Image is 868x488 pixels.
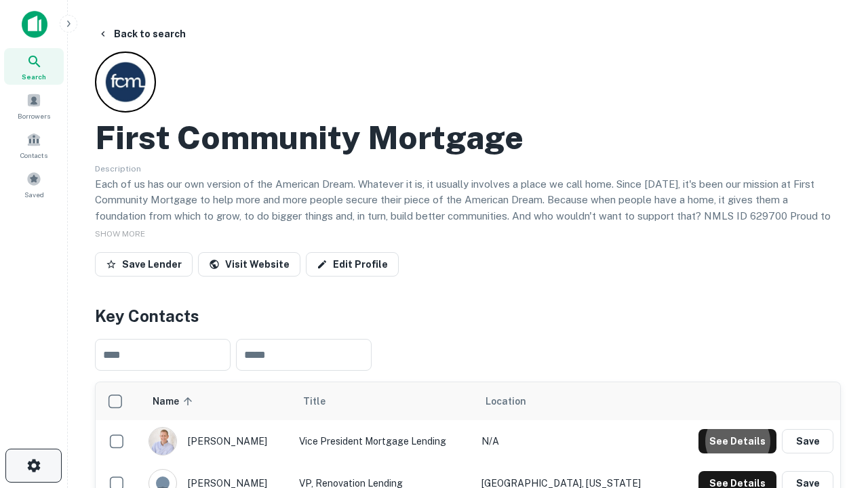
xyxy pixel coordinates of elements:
[303,393,343,409] span: Title
[198,252,300,277] a: Visit Website
[4,48,64,85] a: Search
[4,87,64,124] a: Borrowers
[22,71,46,82] span: Search
[475,420,671,462] td: N/A
[153,393,197,409] span: Name
[800,336,868,401] iframe: Chat Widget
[698,429,776,453] button: See Details
[475,382,671,420] th: Location
[92,22,191,46] button: Back to search
[486,393,526,409] span: Location
[306,252,399,277] a: Edit Profile
[20,150,47,161] span: Contacts
[22,11,47,38] img: capitalize-icon.png
[24,189,44,200] span: Saved
[4,127,64,163] a: Contacts
[292,420,475,462] td: Vice President Mortgage Lending
[95,118,524,157] h2: First Community Mortgage
[95,164,141,174] span: Description
[18,110,50,121] span: Borrowers
[149,427,285,455] div: [PERSON_NAME]
[292,382,475,420] th: Title
[95,252,193,277] button: Save Lender
[95,304,841,328] h4: Key Contacts
[149,428,176,455] img: 1520878720083
[95,176,841,240] p: Each of us has our own version of the American Dream. Whatever it is, it usually involves a place...
[95,229,145,239] span: SHOW MORE
[4,166,64,203] a: Saved
[782,429,833,453] button: Save
[142,382,292,420] th: Name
